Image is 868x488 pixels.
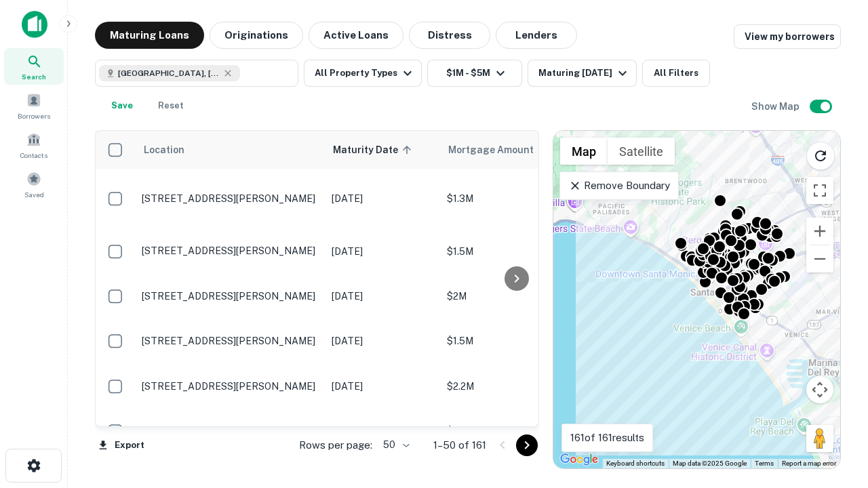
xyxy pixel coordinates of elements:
span: Map data ©2025 Google [673,460,747,467]
th: Location [135,131,325,169]
p: [DATE] [332,244,433,259]
button: Distress [409,22,490,49]
p: $2.2M [447,379,583,394]
img: capitalize-icon.png [22,11,47,38]
a: Contacts [4,127,64,163]
a: Report a map error [782,460,836,467]
button: Zoom out [806,245,833,272]
button: All Property Types [304,60,422,87]
div: 50 [378,435,412,455]
p: $1.5M [447,333,583,348]
h6: Show Map [751,99,802,114]
span: Mortgage Amount [448,142,551,158]
p: [STREET_ADDRESS][PERSON_NAME] [142,192,318,205]
p: Rows per page: [299,437,372,453]
div: Maturing [DATE] [538,65,631,81]
p: [STREET_ADDRESS][PERSON_NAME] [142,380,318,392]
button: Show street map [560,138,608,165]
button: Maturing Loans [95,22,204,49]
th: Maturity Date [325,131,440,169]
div: 0 0 [553,131,840,468]
button: Map camera controls [806,376,833,403]
span: Borrowers [18,110,50,121]
p: [DATE] [332,333,433,348]
button: Zoom in [806,218,833,245]
button: All Filters [642,60,710,87]
p: 1–50 of 161 [433,437,486,453]
button: Show satellite imagery [608,138,675,165]
p: [DATE] [332,424,433,439]
button: Export [95,435,148,455]
p: $1.5M [447,244,583,259]
button: Active Loans [309,22,403,49]
span: Contacts [20,150,47,161]
p: [DATE] [332,191,433,206]
button: Originations [210,22,303,49]
a: Saved [4,166,64,203]
span: Location [143,142,184,158]
p: $2M [447,289,583,304]
p: [DATE] [332,289,433,304]
th: Mortgage Amount [440,131,589,169]
button: Keyboard shortcuts [606,459,665,468]
p: $1.3M [447,424,583,439]
a: Terms (opens in new tab) [755,460,774,467]
button: $1M - $5M [427,60,522,87]
button: Reset [149,92,193,119]
button: Reload search area [806,142,835,170]
button: Maturing [DATE] [528,60,637,87]
p: [STREET_ADDRESS][PERSON_NAME] [142,425,318,437]
span: [GEOGRAPHIC_DATA], [GEOGRAPHIC_DATA], [GEOGRAPHIC_DATA] [118,67,220,79]
a: Open this area in Google Maps (opens a new window) [557,451,601,468]
p: [STREET_ADDRESS][PERSON_NAME] [142,335,318,347]
button: Go to next page [516,434,538,456]
span: Saved [24,189,44,200]
button: Toggle fullscreen view [806,177,833,204]
img: Google [557,451,601,468]
span: Search [22,71,46,82]
button: Save your search to get updates of matches that match your search criteria. [100,92,144,119]
p: [DATE] [332,379,433,394]
a: Borrowers [4,87,64,124]
a: View my borrowers [734,24,841,49]
button: Lenders [496,22,577,49]
p: $1.3M [447,191,583,206]
a: Search [4,48,64,85]
p: [STREET_ADDRESS][PERSON_NAME] [142,290,318,302]
iframe: Chat Widget [800,380,868,445]
p: [STREET_ADDRESS][PERSON_NAME] [142,245,318,257]
p: Remove Boundary [568,178,669,194]
span: Maturity Date [333,142,416,158]
p: 161 of 161 results [570,430,644,446]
